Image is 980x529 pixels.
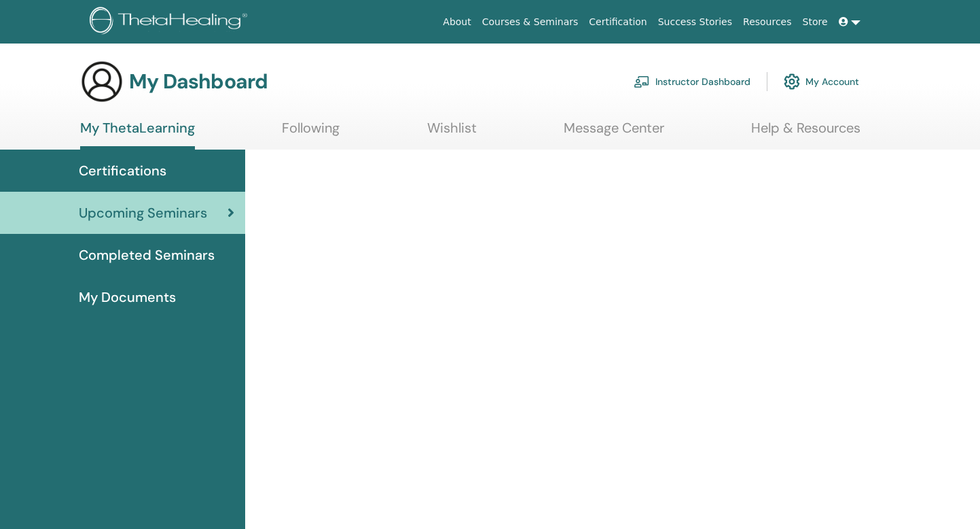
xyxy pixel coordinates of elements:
[784,70,800,93] img: cog.svg
[79,287,176,307] span: My Documents
[564,120,664,146] a: Message Center
[79,245,215,265] span: Completed Seminars
[738,10,797,35] a: Resources
[79,160,166,181] span: Certifications
[653,10,738,35] a: Success Stories
[751,120,860,146] a: Help & Resources
[797,10,833,35] a: Store
[784,67,859,97] a: My Account
[583,10,652,35] a: Certification
[80,60,124,103] img: generic-user-icon.jpg
[477,10,584,35] a: Courses & Seminars
[634,75,650,88] img: chalkboard-teacher.svg
[437,10,476,35] a: About
[90,7,252,37] img: logo.png
[427,120,477,146] a: Wishlist
[79,203,207,223] span: Upcoming Seminars
[129,69,268,94] h3: My Dashboard
[282,120,340,146] a: Following
[80,120,195,150] a: My ThetaLearning
[634,67,750,97] a: Instructor Dashboard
